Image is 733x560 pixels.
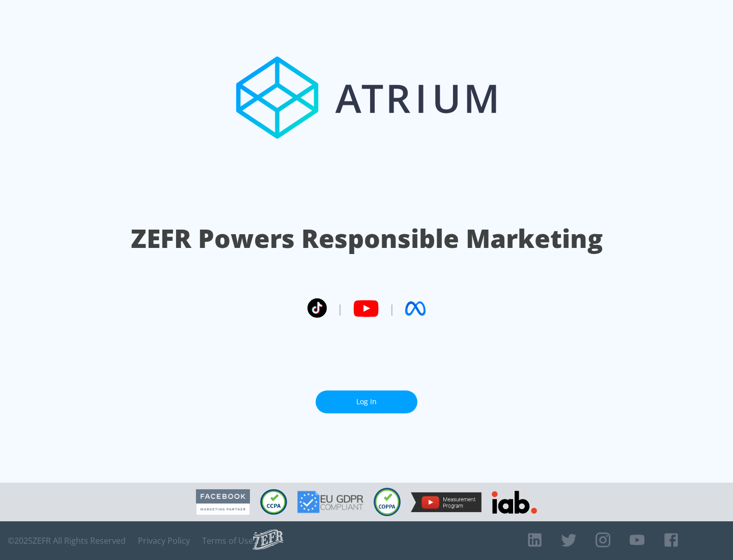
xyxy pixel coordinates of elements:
h1: ZEFR Powers Responsible Marketing [131,221,603,256]
img: CCPA Compliant [260,489,287,515]
a: Terms of Use [202,536,253,546]
a: Log In [316,390,417,413]
span: | [337,301,343,316]
img: COPPA Compliant [374,488,401,516]
img: IAB [492,491,537,514]
span: © 2025 ZEFR All Rights Reserved [8,536,126,546]
img: GDPR Compliant [297,491,363,513]
a: Privacy Policy [138,536,190,546]
span: | [389,301,395,316]
img: Facebook Marketing Partner [196,489,250,515]
img: YouTube Measurement Program [411,492,482,512]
